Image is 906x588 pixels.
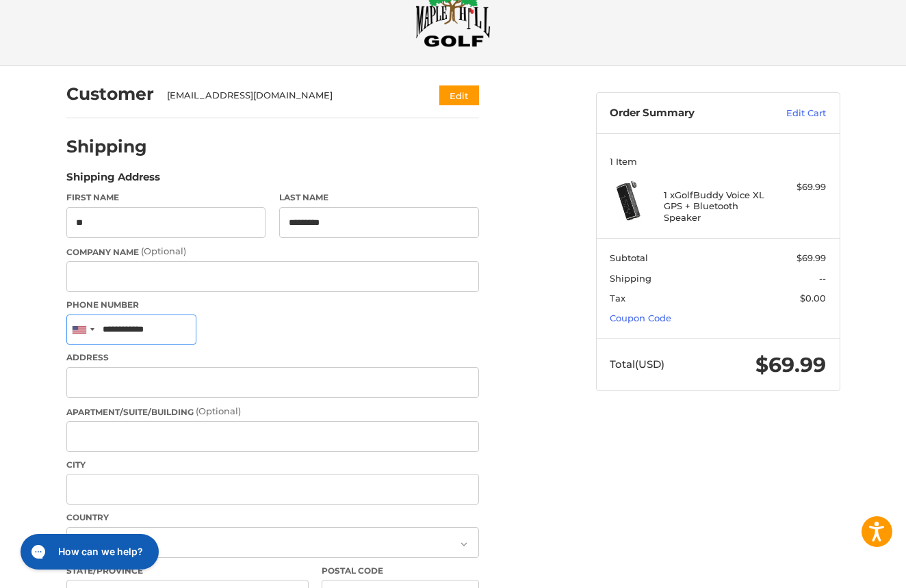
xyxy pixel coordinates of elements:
[66,405,479,418] label: Apartment/Suite/Building
[755,352,826,377] span: $69.99
[196,405,241,416] small: (Optional)
[610,358,664,371] span: Total (USD)
[610,156,826,167] h3: 1 Item
[66,170,160,191] legend: Shipping Address
[610,293,625,304] span: Tax
[141,245,186,256] small: (Optional)
[610,107,757,120] h3: Order Summary
[66,459,479,471] label: City
[66,565,309,577] label: State/Province
[279,191,479,204] label: Last Name
[757,107,826,120] a: Edit Cart
[797,252,826,263] span: $69.99
[800,293,826,304] span: $0.00
[439,85,479,105] button: Edit
[14,529,163,574] iframe: Gorgias live chat messenger
[167,89,413,103] div: [EMAIL_ADDRESS][DOMAIN_NAME]
[610,312,671,323] a: Coupon Code
[610,273,651,284] span: Shipping
[819,273,826,284] span: --
[610,252,648,263] span: Subtotal
[66,245,479,258] label: Company Name
[664,189,768,223] h4: 1 x GolfBuddy Voice XL GPS + Bluetooth Speaker
[66,136,147,157] h2: Shipping
[67,315,99,345] div: United States: +1
[322,565,479,577] label: Postal Code
[66,351,479,364] label: Address
[66,83,154,105] h2: Customer
[772,181,826,194] div: $69.99
[66,511,479,524] label: Country
[66,191,266,204] label: First Name
[66,299,479,311] label: Phone Number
